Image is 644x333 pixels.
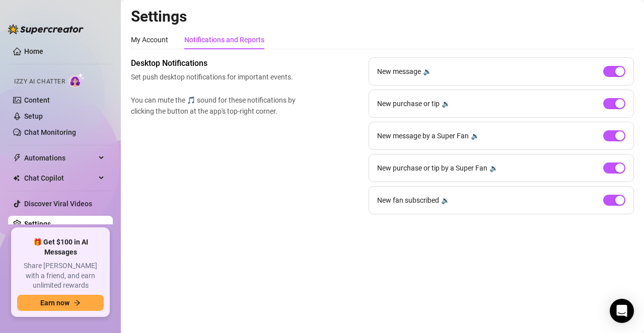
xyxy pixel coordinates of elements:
[131,95,300,117] span: You can mute the 🎵 sound for these notifications by clicking the button at the app's top-right co...
[423,66,432,77] div: 🔉
[13,154,21,162] span: thunderbolt
[74,299,81,306] span: arrow-right
[377,66,421,77] span: New message
[471,130,479,141] div: 🔉
[610,299,634,323] div: Open Intercom Messenger
[24,47,43,55] a: Home
[377,98,440,109] span: New purchase or tip
[377,130,469,141] span: New message by a Super Fan
[24,170,96,186] span: Chat Copilot
[131,34,168,45] div: My Account
[24,112,43,120] a: Setup
[24,220,51,228] a: Settings
[17,295,104,311] button: Earn nowarrow-right
[17,261,104,291] span: Share [PERSON_NAME] with a friend, and earn unlimited rewards
[377,162,487,174] span: New purchase or tip by a Super Fan
[24,150,96,166] span: Automations
[40,299,69,307] span: Earn now
[131,57,300,69] span: Desktop Notifications
[489,162,498,174] div: 🔉
[24,96,50,104] a: Content
[442,98,450,109] div: 🔉
[131,7,634,26] h2: Settings
[13,175,20,182] img: Chat Copilot
[377,195,439,206] span: New fan subscribed
[14,77,65,87] span: Izzy AI Chatter
[184,34,264,45] div: Notifications and Reports
[17,237,104,257] span: 🎁 Get $100 in AI Messages
[441,195,450,206] div: 🔉
[131,71,300,82] span: Set push desktop notifications for important events.
[8,24,84,34] img: logo-BBDzfeDw.svg
[24,200,92,208] a: Discover Viral Videos
[24,128,76,136] a: Chat Monitoring
[69,73,85,88] img: AI Chatter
